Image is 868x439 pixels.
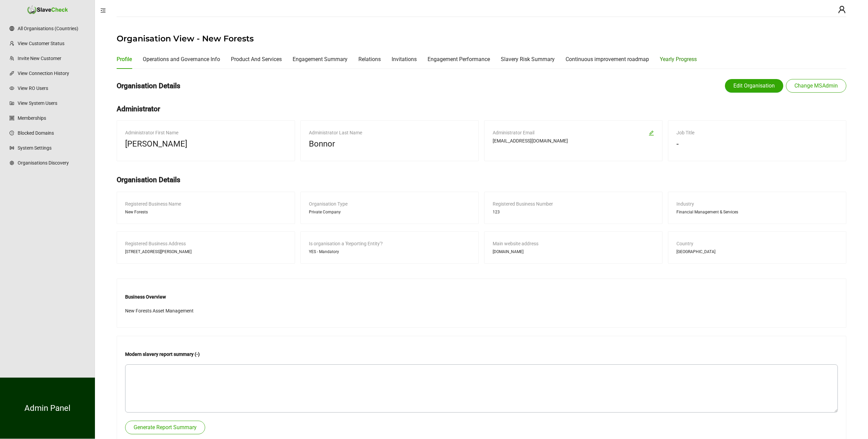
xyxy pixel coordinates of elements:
[493,138,568,145] span: [EMAIL_ADDRESS][DOMAIN_NAME]
[125,209,148,215] span: New Forests
[125,249,192,255] span: [STREET_ADDRESS][PERSON_NAME]
[100,8,106,13] span: menu-fold
[309,129,470,136] div: Administrator Last Name
[18,126,88,140] a: Blocked Domains
[117,80,180,92] h2: Organisation Details
[117,33,846,44] h1: Organisation View - New Forests
[358,55,381,63] div: Relations
[143,55,220,63] div: Operations and Governance Info
[676,138,679,151] span: -
[493,240,654,247] div: Main website address
[493,129,646,136] div: Administrator Email
[18,81,88,95] a: View RO Users
[676,209,738,215] span: Financial Management & Services
[725,79,783,93] button: Edit Organisation
[676,240,838,247] div: Country
[566,55,649,63] div: Continuous improvement roadmap
[676,129,838,136] div: Job Title
[428,55,490,63] div: Engagement Performance
[117,174,846,186] h2: Organisation Details
[733,82,775,90] span: Edit Organisation
[493,209,500,215] span: 123
[309,209,341,215] span: Private Company
[134,423,197,432] span: Generate Report Summary
[493,249,524,255] span: [DOMAIN_NAME]
[309,138,335,151] span: Bonnor
[125,200,287,208] div: Registered Business Name
[125,293,838,301] h4: Business Overview
[125,129,287,136] div: Administrator First Name
[125,421,205,434] button: Generate Report Summary
[18,111,88,125] a: Memberships
[125,350,838,358] h4: Modern slavery report summary ( - )
[501,55,555,63] div: Slavery Risk Summary
[18,96,88,110] a: View System Users
[117,55,132,63] div: Profile
[309,240,470,247] div: Is organisation a 'Reporting Entity'?
[309,249,339,255] span: YES - Mandatory
[18,156,88,170] a: Organisations Discovery
[18,22,88,35] a: All Organisations (Countries)
[125,138,187,151] span: [PERSON_NAME]
[493,200,654,208] div: Registered Business Number
[125,240,287,247] div: Registered Business Address
[786,79,846,93] button: Change MSAdmin
[293,55,348,63] div: Engagement Summary
[18,52,88,65] a: Invite New Customer
[676,249,715,255] span: [GEOGRAPHIC_DATA]
[18,141,88,155] a: System Settings
[117,103,846,115] h2: Administrator
[125,307,838,314] p: New Forests Asset Management
[649,130,654,136] span: edit
[676,200,838,208] div: Industry
[794,82,838,90] span: Change MSAdmin
[838,5,846,14] span: user
[660,55,697,63] div: Yearly Progress
[231,55,282,63] div: Product And Services
[18,37,88,50] a: View Customer Status
[392,55,417,63] div: Invitations
[18,66,88,80] a: View Connection History
[309,200,470,208] div: Organisation Type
